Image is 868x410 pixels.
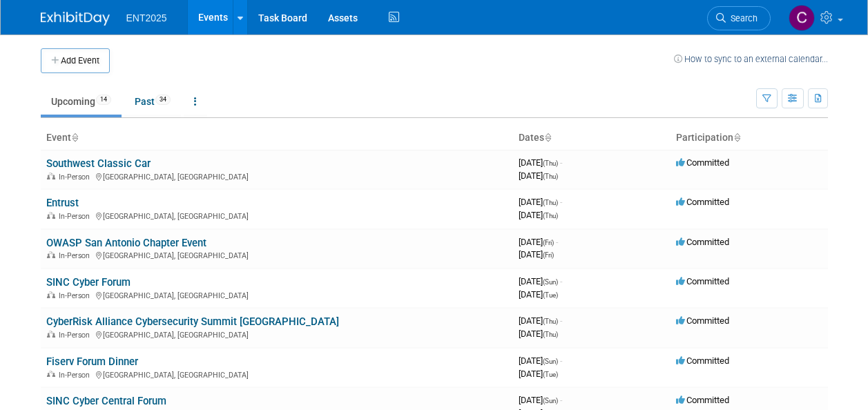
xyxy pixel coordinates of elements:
[543,291,558,299] span: (Tue)
[47,173,55,179] img: In-Person Event
[676,276,729,286] span: Committed
[519,276,562,286] span: [DATE]
[124,88,181,115] a: Past34
[47,212,55,219] img: In-Person Event
[676,395,729,405] span: Committed
[519,249,554,260] span: [DATE]
[41,126,513,150] th: Event
[71,132,78,143] a: Sort by Event Name
[519,197,562,207] span: [DATE]
[519,395,562,405] span: [DATE]
[676,197,729,207] span: Committed
[560,355,562,366] span: -
[671,126,828,150] th: Participation
[59,291,94,300] span: In-Person
[46,315,339,328] a: CyberRisk Alliance Cybersecurity Summit [GEOGRAPHIC_DATA]
[543,278,558,286] span: (Sun)
[556,237,558,247] span: -
[46,289,508,300] div: [GEOGRAPHIC_DATA], [GEOGRAPHIC_DATA]
[519,210,558,220] span: [DATE]
[789,5,815,31] img: Colleen Mueller
[676,157,729,168] span: Committed
[46,157,151,170] a: Southwest Classic Car
[47,331,55,338] img: In-Person Event
[543,173,558,180] span: (Thu)
[560,315,562,326] span: -
[155,95,171,105] span: 34
[543,318,558,325] span: (Thu)
[543,251,554,259] span: (Fri)
[543,397,558,404] span: (Sun)
[59,251,94,260] span: In-Person
[519,170,558,181] span: [DATE]
[59,212,94,221] span: In-Person
[46,276,131,289] a: SINC Cyber Forum
[519,315,562,326] span: [DATE]
[560,276,562,286] span: -
[543,371,558,378] span: (Tue)
[46,329,508,340] div: [GEOGRAPHIC_DATA], [GEOGRAPHIC_DATA]
[733,132,740,143] a: Sort by Participation Type
[46,210,508,221] div: [GEOGRAPHIC_DATA], [GEOGRAPHIC_DATA]
[519,369,558,379] span: [DATE]
[41,88,122,115] a: Upcoming14
[519,237,558,247] span: [DATE]
[560,197,562,207] span: -
[47,251,55,258] img: In-Person Event
[47,291,55,298] img: In-Person Event
[46,369,508,380] div: [GEOGRAPHIC_DATA], [GEOGRAPHIC_DATA]
[59,371,94,380] span: In-Person
[513,126,671,150] th: Dates
[543,239,554,246] span: (Fri)
[41,12,110,26] img: ExhibitDay
[59,173,94,182] span: In-Person
[59,331,94,340] span: In-Person
[707,6,771,30] a: Search
[519,289,558,300] span: [DATE]
[544,132,551,143] a: Sort by Start Date
[543,199,558,206] span: (Thu)
[560,395,562,405] span: -
[543,212,558,219] span: (Thu)
[96,95,111,105] span: 14
[674,54,828,64] a: How to sync to an external calendar...
[126,12,167,23] span: ENT2025
[676,237,729,247] span: Committed
[41,48,110,73] button: Add Event
[543,358,558,365] span: (Sun)
[726,13,758,23] span: Search
[46,197,79,209] a: Entrust
[519,157,562,168] span: [DATE]
[46,170,508,182] div: [GEOGRAPHIC_DATA], [GEOGRAPHIC_DATA]
[676,315,729,326] span: Committed
[46,249,508,260] div: [GEOGRAPHIC_DATA], [GEOGRAPHIC_DATA]
[543,331,558,338] span: (Thu)
[519,355,562,366] span: [DATE]
[543,159,558,167] span: (Thu)
[46,355,138,368] a: Fiserv Forum Dinner
[46,395,166,407] a: SINC Cyber Central Forum
[46,237,206,249] a: OWASP San Antonio Chapter Event
[676,355,729,366] span: Committed
[47,371,55,378] img: In-Person Event
[560,157,562,168] span: -
[519,329,558,339] span: [DATE]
